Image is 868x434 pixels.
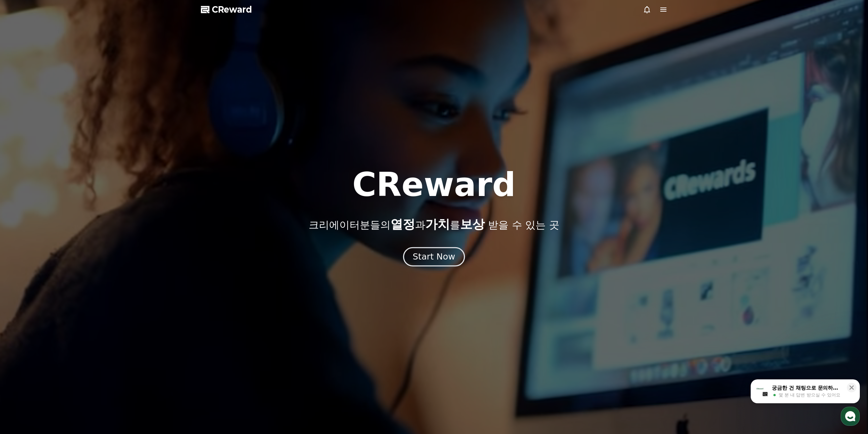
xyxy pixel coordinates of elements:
button: Start Now [403,247,465,266]
div: Start Now [413,251,455,263]
span: 가치 [425,217,450,231]
a: CReward [201,4,252,15]
span: 보상 [460,217,485,231]
a: 대화 [45,216,88,234]
a: Start Now [404,254,464,261]
h1: CReward [352,168,516,201]
span: 대화 [62,227,71,233]
span: CReward [212,4,252,15]
span: 설정 [105,227,114,232]
a: 홈 [2,216,45,234]
p: 크리에이터분들의 과 를 받을 수 있는 곳 [309,218,559,231]
a: 설정 [88,216,131,234]
span: 홈 [21,227,26,232]
span: 열정 [391,217,415,231]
